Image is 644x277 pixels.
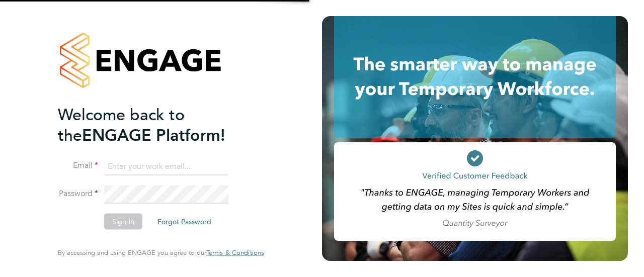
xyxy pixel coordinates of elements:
[58,105,185,145] span: Welcome back to the
[58,104,254,145] h2: ENGAGE Platform!
[58,248,264,257] span: By accessing and using ENGAGE you agree to our
[104,157,228,175] input: Enter your work email...
[206,249,264,257] a: Terms & Conditions
[104,214,142,230] button: Sign In
[58,160,98,171] label: Email
[58,189,98,199] label: Password
[206,248,264,257] span: Terms & Conditions
[149,214,219,230] button: Forgot Password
